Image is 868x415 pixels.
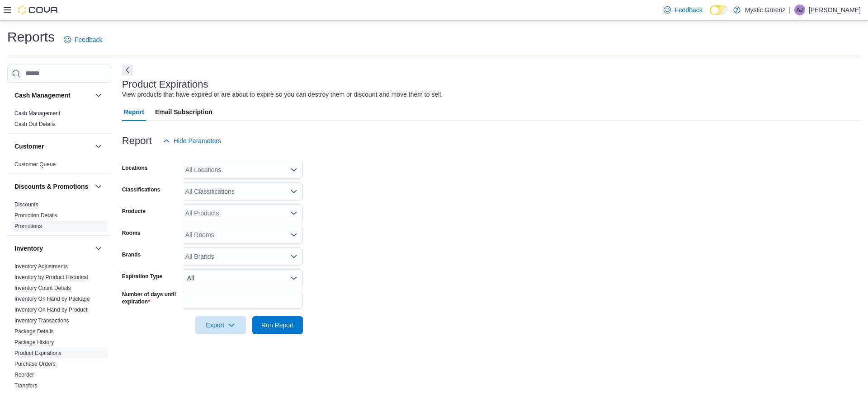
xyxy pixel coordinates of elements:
span: Inventory On Hand by Product [14,306,87,313]
a: Inventory On Hand by Product [14,307,87,313]
button: Next [122,65,133,75]
a: Cash Management [14,110,60,117]
button: All [182,269,303,287]
span: Package History [14,339,54,346]
button: Export [195,316,246,334]
a: Promotions [14,223,42,229]
h3: Cash Management [14,91,71,100]
span: Inventory Count Details [14,284,71,292]
p: [PERSON_NAME] [809,5,861,15]
button: Discounts & Promotions [14,182,91,191]
span: AJ [797,5,803,15]
span: Cash Management [14,110,60,117]
label: Brands [122,251,141,258]
span: Export [201,316,241,334]
a: Inventory On Hand by Package [14,296,90,302]
button: Discounts & Promotions [93,181,104,192]
a: Package Details [14,328,54,335]
div: Customer [7,159,111,173]
a: Package History [14,339,54,345]
button: Customer [14,142,91,151]
p: | [789,5,791,15]
span: Cash Out Details [14,121,56,128]
span: Feedback [675,5,702,14]
a: Inventory Count Details [14,285,71,291]
p: Mystic Greenz [745,5,785,15]
label: Products [122,208,146,215]
a: Reorder [14,372,34,378]
span: Feedback [75,35,102,44]
label: Rooms [122,229,141,237]
button: Inventory [14,244,91,253]
span: Transfers [14,382,37,389]
input: Dark Mode [710,5,729,15]
div: View products that have expired or are about to expire so you can destroy them or discount and mo... [122,90,443,99]
a: Inventory Adjustments [14,263,68,270]
button: Cash Management [14,91,91,100]
a: Customer Queue [14,161,56,168]
button: Open list of options [290,231,297,238]
div: Amber Johnson [794,5,805,15]
a: Transfers [14,382,37,389]
a: Feedback [60,31,106,49]
span: Inventory On Hand by Package [14,295,90,303]
a: Promotion Details [14,212,57,219]
button: Cash Management [93,90,104,101]
label: Expiration Type [122,273,162,280]
span: Product Expirations [14,350,61,357]
h3: Report [122,135,152,146]
button: Open list of options [290,210,297,217]
h3: Discounts & Promotions [14,182,88,191]
button: Open list of options [290,188,297,195]
h3: Inventory [14,244,43,253]
h3: Customer [14,142,44,151]
button: Customer [93,141,104,152]
span: Discounts [14,201,38,208]
span: Hide Parameters [174,136,221,145]
h3: Product Expirations [122,79,208,90]
a: Feedback [660,1,706,19]
button: Hide Parameters [159,132,225,150]
label: Number of days until expiration [122,291,178,305]
div: Inventory [7,261,111,395]
a: Inventory by Product Historical [14,274,88,280]
button: Open list of options [290,166,297,173]
a: Discounts [14,201,38,208]
label: Locations [122,164,148,172]
a: Purchase Orders [14,361,56,367]
a: Cash Out Details [14,121,56,127]
img: Cova [18,5,59,14]
a: Inventory Transactions [14,317,69,324]
span: Run Report [261,321,294,330]
a: Product Expirations [14,350,61,356]
button: Run Report [252,316,303,334]
span: Report [124,103,144,121]
div: Discounts & Promotions [7,199,111,235]
label: Classifications [122,186,160,193]
span: Email Subscription [155,103,212,121]
button: Open list of options [290,253,297,260]
button: Inventory [93,243,104,254]
h1: Reports [7,28,55,46]
div: Cash Management [7,108,111,133]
